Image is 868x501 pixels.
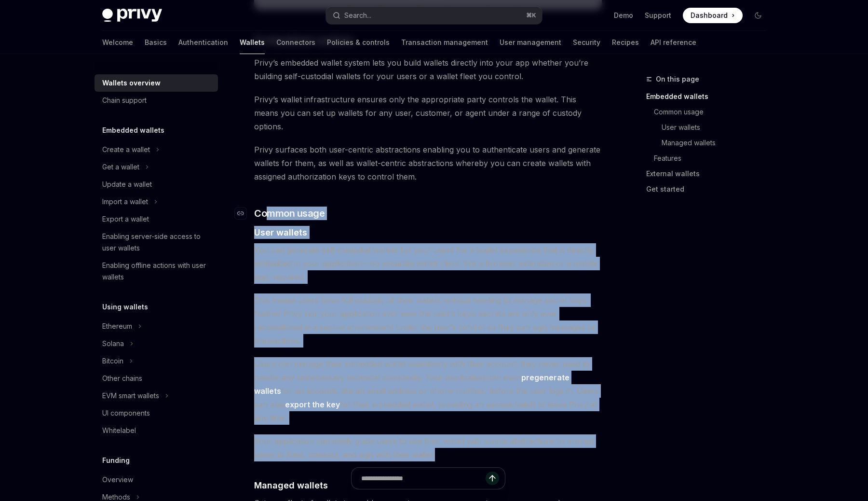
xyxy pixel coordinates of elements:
[401,31,488,54] a: Transaction management
[614,11,633,20] a: Demo
[95,74,218,92] a: Wallets overview
[95,370,218,387] a: Other chains
[102,179,152,190] div: Update a wallet
[102,390,159,402] div: EVM smart wallets
[102,355,123,367] div: Bitcoin
[102,196,148,208] div: Import a wallet
[102,474,133,486] div: Overview
[691,11,728,20] span: Dashboard
[95,404,218,422] a: UI components
[646,181,773,197] a: Get started
[102,213,149,225] div: Export a wallet
[254,56,602,83] span: Privy’s embedded wallet system lets you build wallets directly into your app whether you’re build...
[654,104,773,120] a: Common usage
[344,10,371,21] div: Search...
[102,231,212,254] div: Enabling server-side access to user wallets
[750,8,766,23] button: Toggle dark mode
[254,243,602,284] span: You can generate self-custodial wallets for your users for a wallet experience that is directly e...
[95,92,218,109] a: Chain support
[95,257,218,286] a: Enabling offline actions with user wallets
[254,293,602,348] span: This means users have full custody of their wallets without needing to manage secret keys. Neithe...
[102,338,124,349] div: Solana
[276,31,315,54] a: Connectors
[95,471,218,488] a: Overview
[526,12,536,19] span: ⌘ K
[254,143,602,183] span: Privy surfaces both user-centric abstractions enabling you to authenticate users and generate wal...
[102,31,133,54] a: Welcome
[102,301,148,313] h5: Using wallets
[254,357,602,425] span: Users can manage their embedded wallet seamlessly with their account; they never need to handle a...
[102,125,164,136] h5: Embedded wallets
[102,425,136,436] div: Whitelabel
[102,407,150,419] div: UI components
[95,228,218,257] a: Enabling server-side access to user wallets
[662,135,773,151] a: Managed wallets
[235,207,254,220] a: Navigate to header
[102,260,212,283] div: Enabling offline actions with user wallets
[102,455,130,466] h5: Funding
[95,176,218,193] a: Update a wallet
[102,9,162,22] img: dark logo
[102,320,132,332] div: Ethereum
[145,31,167,54] a: Basics
[102,77,161,89] div: Wallets overview
[95,422,218,439] a: Whitelabel
[683,8,743,23] a: Dashboard
[254,434,602,461] span: Your application can easily guide users to use their wallet with simple abstractions to prompt us...
[500,31,561,54] a: User management
[240,31,265,54] a: Wallets
[178,31,228,54] a: Authentication
[486,472,499,485] button: Send message
[102,95,147,106] div: Chain support
[645,11,671,20] a: Support
[646,166,773,181] a: External wallets
[612,31,639,54] a: Recipes
[651,31,696,54] a: API reference
[254,207,325,220] span: Common usage
[254,93,602,133] span: Privy’s wallet infrastructure ensures only the appropriate party controls the wallet. This means ...
[95,210,218,228] a: Export a wallet
[662,120,773,135] a: User wallets
[654,151,773,166] a: Features
[573,31,600,54] a: Security
[254,226,307,239] span: User wallets
[102,161,139,173] div: Get a wallet
[646,89,773,104] a: Embedded wallets
[326,7,542,24] button: Search...⌘K
[327,31,390,54] a: Policies & controls
[102,144,150,155] div: Create a wallet
[656,73,699,85] span: On this page
[285,400,340,410] a: export the key
[102,373,142,384] div: Other chains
